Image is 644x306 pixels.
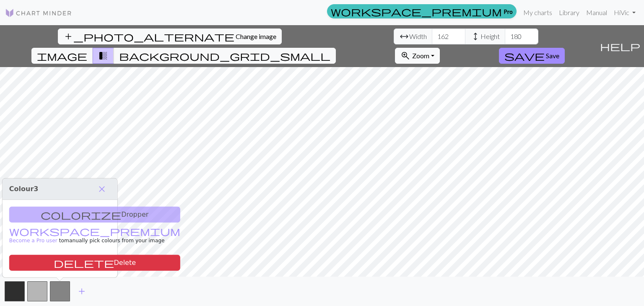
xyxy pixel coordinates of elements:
span: zoom_in [400,50,410,62]
span: add [77,285,87,297]
button: Change image [58,29,282,44]
span: Change image [236,32,276,40]
span: height [470,31,480,42]
span: delete [54,257,114,269]
span: save [504,50,545,62]
button: Help [596,25,644,67]
a: Become a Pro user [9,229,180,244]
span: workspace_premium [9,225,180,237]
span: workspace_premium [331,5,502,17]
small: to manually pick colours from your image [9,229,180,244]
span: Height [480,31,500,41]
button: Add color [71,283,92,299]
span: background_grid_small [119,50,330,62]
span: Save [546,52,559,60]
span: Colour 3 [9,185,39,193]
button: Delete color [9,255,180,271]
span: close [97,183,107,195]
span: Width [409,31,427,41]
span: transition_fade [98,50,108,62]
a: Pro [327,4,517,18]
a: Manual [583,4,610,21]
span: Zoom [412,52,429,60]
a: My charts [520,4,556,21]
span: help [600,40,640,52]
a: Library [556,4,583,21]
span: add_photo_alternate [63,31,234,42]
img: Logo [5,8,72,18]
a: HiVic [610,4,639,21]
button: Zoom [395,48,440,64]
button: Close [93,182,111,196]
span: image [37,50,87,62]
button: Save [499,48,565,64]
span: arrow_range [399,31,409,42]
